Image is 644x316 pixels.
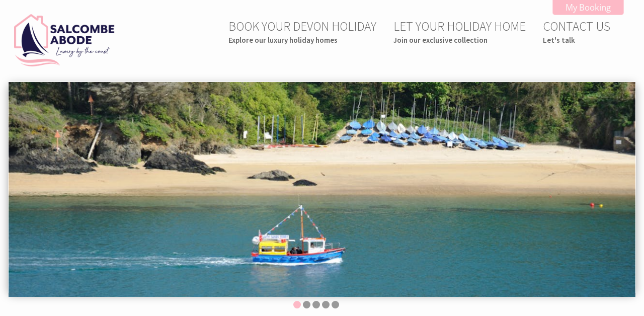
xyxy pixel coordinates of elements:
[14,14,115,66] img: Salcombe Abode
[393,18,526,45] a: LET YOUR HOLIDAY HOMEJoin our exclusive collection
[228,35,376,45] small: Explore our luxury holiday homes
[543,35,610,45] small: Let's talk
[228,18,376,45] a: BOOK YOUR DEVON HOLIDAYExplore our luxury holiday homes
[393,35,526,45] small: Join our exclusive collection
[543,18,610,45] a: CONTACT USLet's talk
